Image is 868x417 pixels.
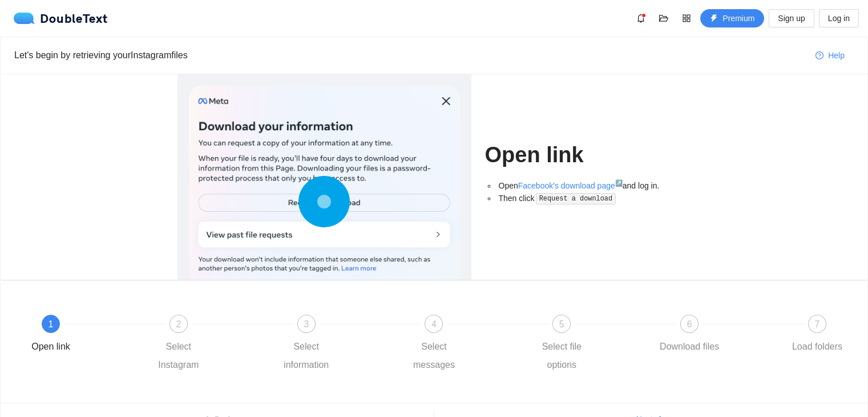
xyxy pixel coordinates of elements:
li: Open and log in. [496,179,691,192]
h1: Open link [485,142,691,169]
span: question-circle [815,51,823,61]
a: logoDoubleText [14,13,108,24]
span: Help [828,49,845,62]
div: 2Select Instagram [146,315,273,374]
span: Log in [828,12,850,25]
span: 1 [49,319,54,329]
div: 4Select messages [401,315,528,374]
span: 7 [815,319,820,329]
div: Download files [660,338,719,356]
span: bell [632,14,649,23]
sup: ↗ [615,179,623,186]
span: folder-open [655,14,672,23]
a: Facebook's download page↗ [518,181,623,190]
div: 6Download files [656,315,784,356]
span: Sign up [778,12,805,25]
div: Select information [273,338,340,374]
div: Let's begin by retrieving your Instagram files [14,48,806,62]
button: thunderboltPremium [700,9,764,27]
span: thunderbolt [710,14,718,23]
div: DoubleText [14,13,108,24]
div: Load folders [792,338,842,356]
div: Open link [31,338,70,356]
button: Sign up [769,9,814,27]
div: Select file options [528,338,595,374]
div: 7Load folders [784,315,850,356]
span: 6 [687,319,692,329]
button: folder-open [655,9,673,27]
button: bell [632,9,650,27]
span: Premium [722,12,754,25]
span: 3 [304,319,309,329]
div: 1Open link [18,315,146,356]
span: appstore [678,14,695,23]
button: Log in [819,9,859,27]
div: Select Instagram [146,338,212,374]
img: logo [14,13,40,24]
button: appstore [677,9,696,27]
span: 2 [176,319,181,329]
div: 3Select information [273,315,401,374]
li: Then click [496,192,691,205]
div: Select messages [401,338,467,374]
code: Request a download [536,193,616,205]
span: 4 [431,319,437,329]
span: 5 [559,319,564,329]
div: 5Select file options [528,315,656,374]
button: question-circleHelp [806,46,854,65]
